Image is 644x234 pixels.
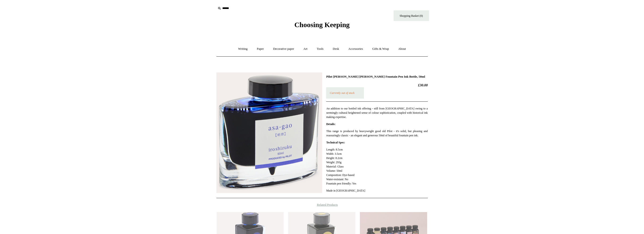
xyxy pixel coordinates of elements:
[326,147,428,186] p: Length: 8.5cm Width: 3.5cm Height: 8.2cm Weight: 293g Material: Glass Volume: 50ml Composition: D...
[294,25,349,28] a: Choosing Keeping
[328,43,343,55] a: Desk
[234,43,252,55] a: Writing
[326,129,428,138] p: This range is produced by heavyweight good old Pilot - it's solid, but pleasing and reassuringly ...
[326,106,428,119] p: An addition to our bottled ink offering - still from [GEOGRAPHIC_DATA] owing to a seemingly cultu...
[326,122,335,126] strong: Details:
[294,21,349,29] span: Choosing Keeping
[269,43,298,55] a: Decorative paper
[330,91,354,95] em: Currently out of stock
[344,43,367,55] a: Accessories
[368,43,393,55] a: Gifts & Wrap
[253,43,268,55] a: Paper
[326,75,428,79] h1: Pilot [PERSON_NAME] [PERSON_NAME] Fountain Pen Ink Bottle, 50ml
[394,10,429,21] a: Shopping Basket (0)
[204,203,440,207] h4: Related Products
[312,43,328,55] a: Tools
[394,43,410,55] a: About
[326,83,428,87] h2: £30.00
[326,188,428,193] p: Made in [GEOGRAPHIC_DATA]
[216,72,322,193] img: Pilot Iro Shizuku Asa Gao Fountain Pen Ink Bottle, 50ml
[326,141,345,144] strong: Technical Spec:
[299,43,312,55] a: Art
